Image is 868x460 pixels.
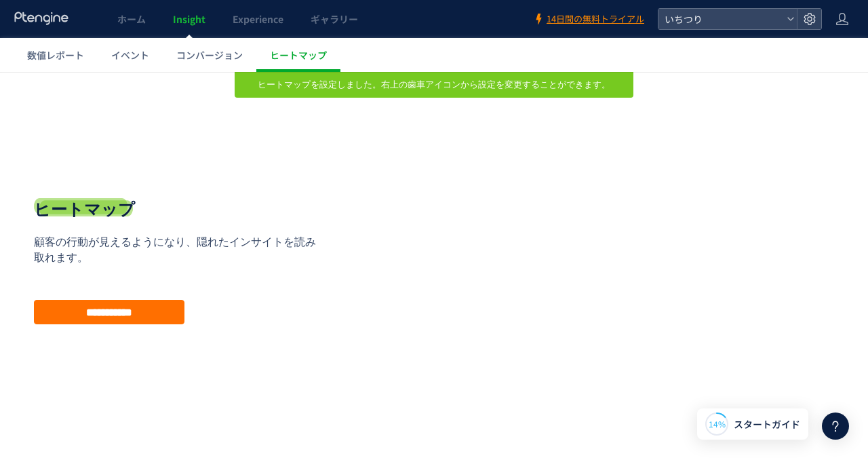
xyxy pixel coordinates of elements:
[111,48,149,62] span: イベント
[233,12,283,26] span: Experience
[660,9,781,29] span: いちつり
[270,48,327,62] span: ヒートマップ
[34,126,135,149] h1: ヒートマップ
[734,417,800,432] span: スタートガイド
[176,48,243,62] span: コンバージョン
[27,48,84,62] span: 数値レポート
[173,12,205,26] span: Insight
[117,12,146,26] span: ホーム
[311,12,358,26] span: ギャラリー
[547,13,644,26] span: 14日間の無料トライアル
[533,13,644,26] a: 14日間の無料トライアル
[34,163,325,194] p: 顧客の行動が見えるようになり、隠れたインサイトを読み取れます。
[709,418,726,429] span: 14%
